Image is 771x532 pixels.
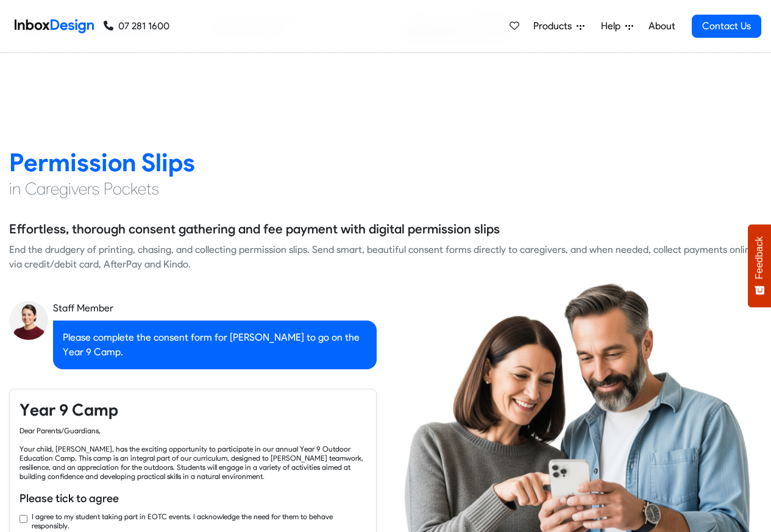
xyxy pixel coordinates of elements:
[32,512,366,530] label: I agree to my student taking part in EOTC events. I acknowledge the need for them to behave respo...
[53,321,377,369] div: Please complete the consent form for [PERSON_NAME] to go on the Year 9 Camp.
[533,19,577,34] span: Products
[754,236,765,279] span: Feedback
[9,220,500,238] h5: Effortless, thorough consent gathering and fee payment with digital permission slips
[9,178,762,200] h4: in Caregivers Pockets
[645,14,678,38] a: About
[748,224,771,307] button: Feedback - Show survey
[601,19,625,34] span: Help
[9,301,48,340] img: staff_avatar.png
[528,14,589,38] a: Products
[53,301,377,316] div: Staff Member
[596,14,638,38] a: Help
[104,19,169,34] a: 07 281 1600
[9,243,762,272] div: End the drudgery of printing, chasing, and collecting permission slips. Send smart, beautiful con...
[9,147,762,178] h2: Permission Slips
[20,491,366,506] h6: Please tick to agree
[20,399,366,421] h4: Year 9 Camp
[692,15,761,38] a: Contact Us
[20,426,366,481] div: Dear Parents/Guardians, Your child, [PERSON_NAME], has the exciting opportunity to participate in...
